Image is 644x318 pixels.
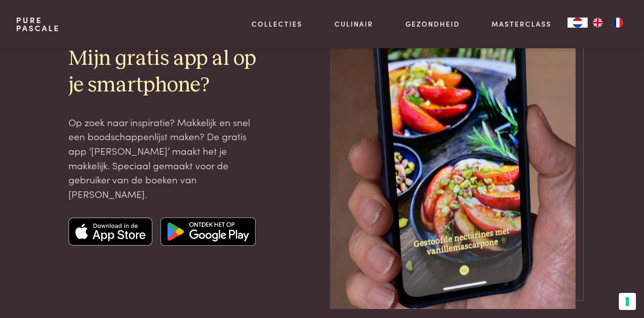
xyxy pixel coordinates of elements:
[568,18,588,28] div: Language
[68,218,153,246] img: Apple app store
[252,19,302,29] a: Collecties
[619,293,636,310] button: Uw voorkeuren voor toestemming voor trackingtechnologieën
[68,115,262,201] p: Op zoek naar inspiratie? Makkelijk en snel een boodschappenlijst maken? De gratis app ‘[PERSON_NA...
[608,18,628,28] a: FR
[588,18,608,28] a: EN
[492,19,551,29] a: Masterclass
[568,18,628,28] aside: Language selected: Nederlands
[68,46,262,99] h2: Mijn gratis app al op je smartphone?
[16,16,60,32] a: PurePascale
[406,19,460,29] a: Gezondheid
[335,19,373,29] a: Culinair
[160,218,256,246] img: Google app store
[568,18,588,28] a: NL
[588,18,628,28] ul: Language list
